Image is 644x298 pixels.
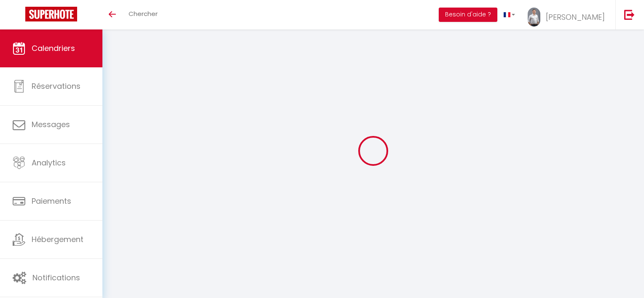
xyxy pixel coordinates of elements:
[546,12,605,22] span: [PERSON_NAME]
[32,272,80,283] span: Notifications
[439,8,497,22] button: Besoin d'aide ?
[32,234,83,245] span: Hébergement
[129,9,158,18] span: Chercher
[32,119,70,130] span: Messages
[32,196,71,206] span: Paiements
[32,157,66,168] span: Analytics
[25,7,77,21] img: Super Booking
[32,81,80,91] span: Réservations
[32,43,75,53] span: Calendriers
[624,9,635,20] img: logout
[528,8,540,27] img: ...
